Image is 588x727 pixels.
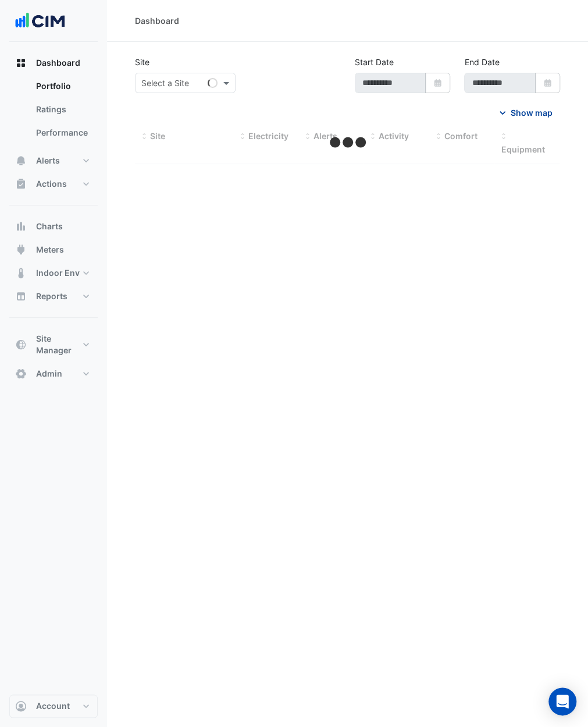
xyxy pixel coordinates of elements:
app-icon: Site Manager [15,339,27,350]
span: Indoor Env [36,267,80,279]
app-icon: Dashboard [15,57,27,69]
label: Site [135,56,149,68]
button: Actions [9,172,98,196]
label: End Date [464,56,499,68]
span: Dashboard [36,57,80,69]
button: Alerts [9,149,98,172]
div: Open Intercom Messenger [548,687,576,715]
app-icon: Meters [15,244,27,256]
div: Show map [511,107,553,119]
button: Show map [489,102,560,123]
span: Actions [36,178,67,190]
div: Dashboard [9,75,98,149]
span: Site [150,131,165,141]
app-icon: Indoor Env [15,267,27,279]
button: Charts [9,215,98,238]
span: Comfort [444,131,477,141]
button: Dashboard [9,51,98,75]
button: Meters [9,238,98,261]
app-icon: Reports [15,290,27,302]
img: Company Logo [14,9,66,33]
span: Site Manager [36,333,80,356]
a: Portfolio [27,75,98,98]
label: Start Date [355,56,394,68]
app-icon: Charts [15,221,27,232]
button: Account [9,694,98,718]
span: Admin [36,368,62,380]
span: Reports [36,290,67,302]
span: Electricity [248,131,288,141]
button: Site Manager [9,327,98,362]
span: Alerts [313,131,337,141]
button: Indoor Env [9,261,98,285]
div: Dashboard [135,15,179,27]
button: Admin [9,362,98,385]
span: Charts [36,221,63,232]
app-icon: Admin [15,368,27,380]
a: Performance [27,121,98,144]
span: Meters [36,244,64,256]
span: Alerts [36,155,60,166]
a: Ratings [27,98,98,121]
app-icon: Alerts [15,155,27,166]
span: Account [36,700,70,712]
app-icon: Actions [15,178,27,190]
span: Activity [379,131,409,141]
span: Equipment [501,144,545,154]
button: Reports [9,285,98,308]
